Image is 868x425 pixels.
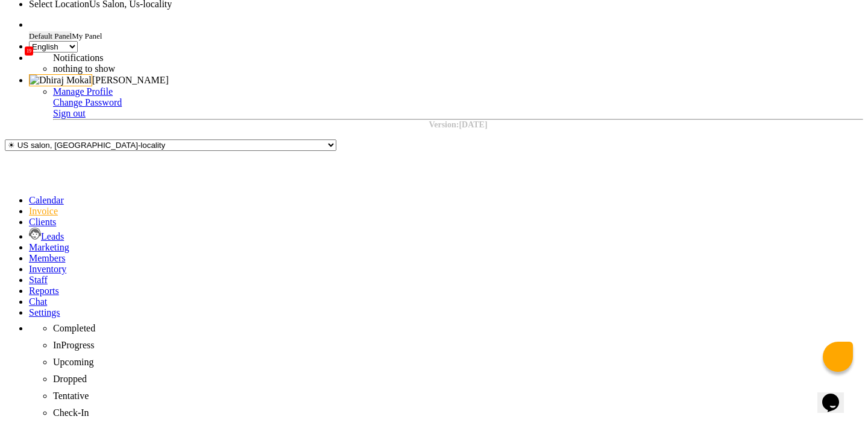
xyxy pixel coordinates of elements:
a: Marketing [29,242,69,252]
span: Upcoming [53,357,94,367]
a: Manage Profile [53,86,113,97]
a: Inventory [29,264,66,274]
span: 19 [25,46,33,56]
span: Completed [53,323,95,333]
span: InProgress [53,340,94,350]
a: Settings [29,307,60,318]
img: Dhiraj Mokal [29,74,92,86]
span: Tentative [53,391,89,401]
span: [PERSON_NAME] [92,75,169,85]
iframe: chat widget [817,377,856,413]
span: Dropped [53,374,87,384]
a: Reports [29,286,59,296]
div: Version:[DATE] [53,120,863,130]
span: Check-In [53,407,89,418]
a: Invoice [29,206,58,216]
a: Calendar [29,195,64,205]
span: Default Panel [29,31,72,40]
a: Staff [29,275,48,285]
a: Members [29,253,65,263]
a: Clients [29,217,56,227]
a: Leads [29,231,64,241]
a: Change Password [53,97,122,107]
a: Chat [29,296,47,307]
div: Notifications [53,53,354,63]
li: nothing to show [53,63,354,74]
span: Leads [41,231,64,241]
span: My Panel [72,31,102,40]
a: Sign out [53,108,86,118]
